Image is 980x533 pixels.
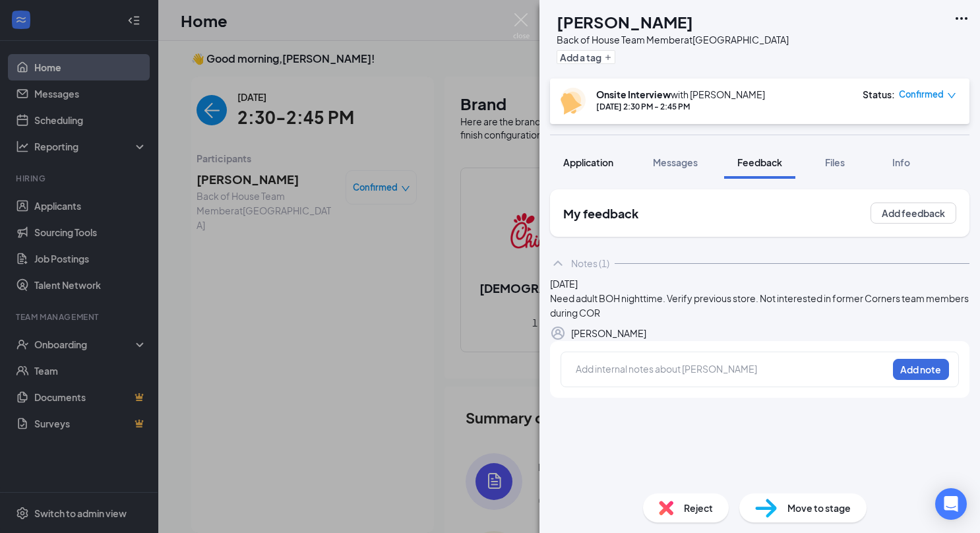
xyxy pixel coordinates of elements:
[596,101,765,112] div: [DATE] 2:30 PM - 2:45 PM
[604,53,612,61] svg: Plus
[893,359,949,380] button: Add note
[557,50,615,64] button: PlusAdd a tag
[947,91,956,100] span: down
[571,257,609,270] div: Notes (1)
[550,278,578,290] span: [DATE]
[863,88,895,101] div: Status :
[550,291,969,320] div: Need adult BOH nighttime. Verify previous store. Not interested in former Corners team members du...
[825,156,845,168] span: Files
[571,326,646,340] div: [PERSON_NAME]
[653,156,698,168] span: Messages
[557,11,693,33] h1: [PERSON_NAME]
[563,156,613,168] span: Application
[596,88,765,101] div: with [PERSON_NAME]
[899,88,944,101] span: Confirmed
[871,203,956,224] button: Add feedback
[954,11,969,26] svg: Ellipses
[935,488,967,520] div: Open Intercom Messenger
[563,205,638,222] h2: My feedback
[787,501,851,515] span: Move to stage
[737,156,782,168] span: Feedback
[550,255,566,271] svg: ChevronUp
[550,325,566,341] svg: Profile
[596,88,671,100] b: Onsite Interview
[892,156,910,168] span: Info
[557,33,789,46] div: Back of House Team Member at [GEOGRAPHIC_DATA]
[684,501,713,515] span: Reject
